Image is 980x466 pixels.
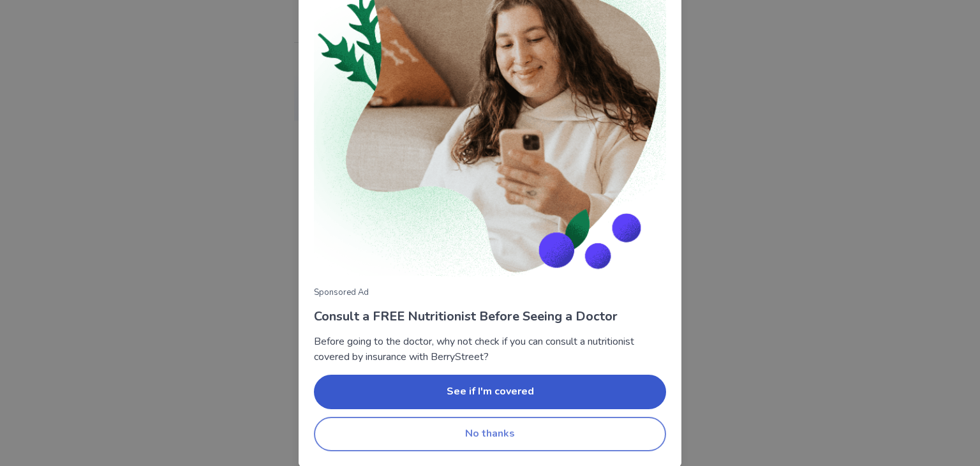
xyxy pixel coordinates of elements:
p: Before going to the doctor, why not check if you can consult a nutritionist covered by insurance ... [314,334,666,365]
p: Consult a FREE Nutritionist Before Seeing a Doctor [314,307,666,326]
button: See if I'm covered [314,375,666,409]
p: Sponsored Ad [314,287,666,299]
button: No thanks [314,417,666,451]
